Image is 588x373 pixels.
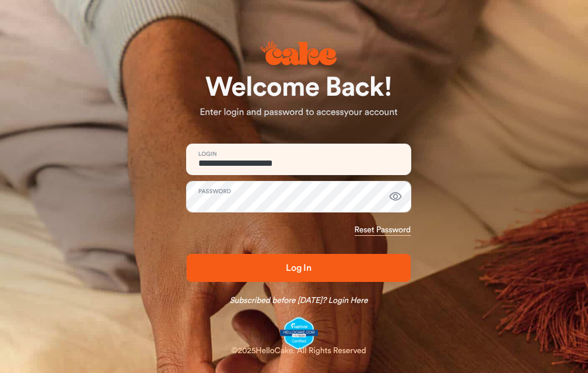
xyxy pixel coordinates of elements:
button: Log In [187,254,411,282]
a: Subscribed before [DATE]? Login Here [230,295,368,306]
img: legit-script-certified.png [280,317,318,350]
a: Reset Password [355,224,411,236]
span: Log In [286,263,311,273]
h1: Welcome Back! [187,74,411,102]
div: © 2025 HelloCake. All Rights Reserved [231,345,366,357]
p: Enter login and password to access your account [187,106,411,120]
